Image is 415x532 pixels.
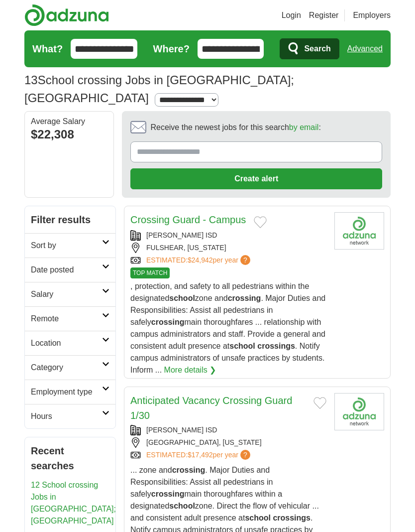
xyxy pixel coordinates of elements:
[130,230,326,241] div: [PERSON_NAME] ISD
[273,514,311,522] strong: crossings
[31,362,102,374] h2: Category
[334,212,384,250] img: Company logo
[25,331,115,355] a: Location
[228,294,261,302] strong: crossing
[282,9,301,21] a: Login
[130,243,326,253] div: FULSHEAR, [US_STATE]
[151,318,185,326] strong: crossing
[257,342,295,350] strong: crossings
[31,288,102,300] h2: Salary
[25,380,115,404] a: Employment type
[153,41,190,56] label: Where?
[245,514,271,522] strong: school
[25,306,115,331] a: Remote
[31,240,102,252] h2: Sort by
[188,256,213,264] span: $24,942
[24,71,38,89] span: 13
[309,9,339,21] a: Register
[229,342,255,350] strong: school
[240,450,250,460] span: ?
[31,118,107,126] div: Average Salary
[169,294,195,302] strong: school
[146,255,252,266] a: ESTIMATED:$24,942per year?
[130,425,326,435] div: [PERSON_NAME] ISD
[25,282,115,306] a: Salary
[169,502,195,510] strong: school
[172,466,206,474] strong: crossing
[150,122,320,133] span: Receive the newest jobs for this search :
[31,264,102,276] h2: Date posted
[25,355,115,380] a: Category
[31,410,102,422] h2: Hours
[130,437,326,448] div: [GEOGRAPHIC_DATA], [US_STATE]
[25,233,115,258] a: Sort by
[240,255,250,265] span: ?
[130,395,292,421] a: Anticipated Vacancy Crossing Guard 1/30
[31,443,109,473] h2: Recent searches
[164,364,216,376] a: More details ❯
[25,206,115,233] h2: Filter results
[25,258,115,282] a: Date posted
[334,393,384,430] img: Company logo
[32,41,63,56] label: What?
[353,9,391,21] a: Employers
[313,397,326,409] button: Add to favorite jobs
[146,450,252,460] a: ESTIMATED:$17,492per year?
[31,481,116,525] a: 12 School crossing Jobs in [GEOGRAPHIC_DATA]; [GEOGRAPHIC_DATA]
[130,168,382,189] button: Create alert
[254,216,267,228] button: Add to favorite jobs
[25,404,115,428] a: Hours
[151,490,185,498] strong: crossing
[130,267,170,278] span: TOP MATCH
[130,214,246,225] a: Crossing Guard - Campus
[280,38,339,59] button: Search
[24,73,294,105] h1: School crossing Jobs in [GEOGRAPHIC_DATA]; [GEOGRAPHIC_DATA]
[304,39,330,59] span: Search
[31,313,102,325] h2: Remote
[289,123,319,132] a: by email
[24,4,109,26] img: Adzuna logo
[31,126,107,143] div: $22,308
[130,282,325,374] span: , protection, and safety to all pedestrians within the designated zone and . Major Duties and Res...
[31,337,102,349] h2: Location
[347,39,383,59] a: Advanced
[188,451,213,459] span: $17,492
[31,386,102,398] h2: Employment type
